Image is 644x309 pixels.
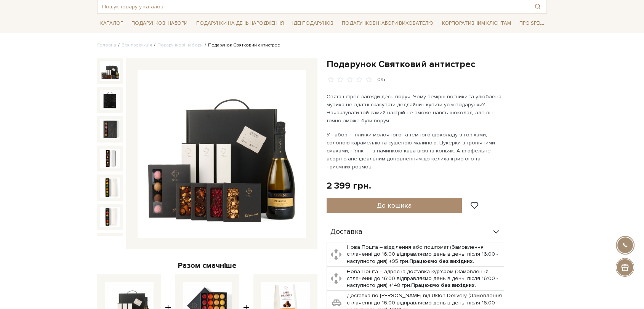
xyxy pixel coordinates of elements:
span: До кошика [377,201,412,210]
p: У наборі – плитки молочного та темного шоколаду з горіхами, солоною карамеллю та сушеною малиною.... [327,131,505,171]
a: Подарункові набори [128,18,191,29]
a: Подарункові набори [157,42,203,48]
img: Подарунок Святковий антистрес [100,119,120,139]
button: До кошика [327,198,462,213]
td: Нова Пошта – адресна доставка кур'єром (Замовлення сплаченні до 16:00 відправляємо день в день, п... [345,266,504,291]
a: Подарунки на День народження [193,18,287,29]
img: Подарунок Святковий антистрес [138,70,306,238]
b: Працюємо без вихідних. [409,258,474,264]
a: Вся продукція [122,42,152,48]
h1: Подарунок Святковий антистрес [327,58,547,70]
img: Подарунок Святковий антистрес [100,90,120,110]
a: Каталог [97,18,126,29]
img: Подарунок Святковий антистрес [100,236,120,256]
a: Подарункові набори вихователю [339,17,436,30]
a: Головна [97,42,116,48]
p: Свята і стрес завжди десь поруч. Чому вечірні вогники та улюблена музика не здатні скасувати дедл... [327,93,505,125]
b: Працюємо без вихідних. [411,282,476,288]
a: Ідеї подарунків [289,18,336,29]
a: Про Spell [516,18,547,29]
div: Разом смачніше [97,261,317,271]
li: Подарунок Святковий антистрес [203,42,280,49]
img: Подарунок Святковий антистрес [100,61,120,81]
a: Корпоративним клієнтам [439,17,514,30]
img: Подарунок Святковий антистрес [100,178,120,197]
img: Подарунок Святковий антистрес [100,149,120,168]
span: Доставка [330,229,362,235]
div: 0/5 [377,76,385,83]
img: Подарунок Святковий антистрес [100,207,120,227]
td: Нова Пошта – відділення або поштомат (Замовлення сплаченні до 16:00 відправляємо день в день, піс... [345,242,504,267]
div: 2 399 грн. [327,180,371,192]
